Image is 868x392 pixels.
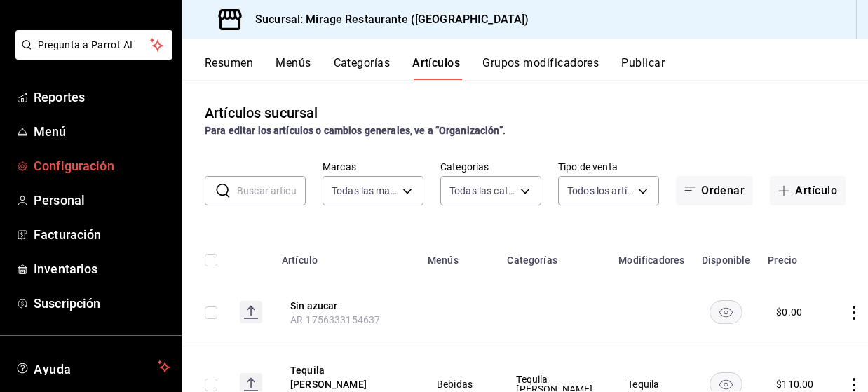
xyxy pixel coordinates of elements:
span: Pregunta a Parrot AI [38,38,151,53]
label: Categorías [440,162,541,172]
button: actions [847,378,861,392]
span: Configuración [34,156,170,175]
span: Todas las marcas, Sin marca [332,184,398,198]
div: Artículos sucursal [205,102,318,123]
th: Categorías [499,234,610,278]
button: availability-product [710,300,742,324]
div: $ 0.00 [776,305,802,319]
button: Publicar [621,56,665,80]
div: $ 110.00 [776,377,813,391]
th: Disponible [693,234,759,278]
span: Bebidas [437,379,481,389]
span: AR-1756333154637 [290,314,380,325]
label: Marcas [323,162,423,172]
button: Artículos [412,56,460,80]
th: Precio [759,234,830,278]
span: Ayuda [34,358,152,375]
a: Pregunta a Parrot AI [10,48,172,62]
span: Facturación [34,225,170,244]
button: edit-product-location [290,363,402,391]
div: navigation tabs [205,56,868,80]
span: Todas las categorías, Sin categoría [449,184,515,198]
button: Resumen [205,56,253,80]
button: Categorías [334,56,391,80]
button: edit-product-location [290,299,402,313]
th: Artículo [273,234,419,278]
input: Buscar artículo [237,177,306,205]
span: Personal [34,191,170,210]
h3: Sucursal: Mirage Restaurante ([GEOGRAPHIC_DATA]) [244,11,529,28]
span: Tequila [628,379,675,389]
button: Ordenar [676,176,753,205]
button: Menús [276,56,311,80]
th: Menús [419,234,499,278]
span: Todos los artículos [567,184,633,198]
strong: Para editar los artículos o cambios generales, ve a “Organización”. [205,125,506,136]
label: Tipo de venta [558,162,659,172]
button: actions [847,306,861,320]
span: Reportes [34,88,170,107]
span: Suscripción [34,294,170,313]
button: Artículo [770,176,846,205]
button: Grupos modificadores [482,56,599,80]
span: Inventarios [34,259,170,278]
span: Menú [34,122,170,141]
th: Modificadores [610,234,693,278]
button: Pregunta a Parrot AI [15,30,172,60]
